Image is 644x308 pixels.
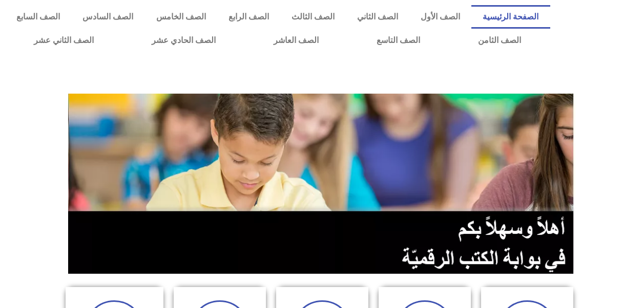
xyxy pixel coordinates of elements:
a: الصف الثاني [346,5,409,29]
a: الصف السادس [71,5,144,29]
a: الصف الأول [409,5,471,29]
a: الصف الثامن [449,29,550,52]
a: الصف الثاني عشر [5,29,123,52]
a: الصف العاشر [245,29,348,52]
a: الصف الرابع [217,5,280,29]
a: الصف الثالث [280,5,346,29]
a: الصفحة الرئيسية [471,5,550,29]
a: الصف الخامس [144,5,217,29]
a: الصف السابع [5,5,71,29]
a: الصف الحادي عشر [123,29,245,52]
a: الصف التاسع [348,29,449,52]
